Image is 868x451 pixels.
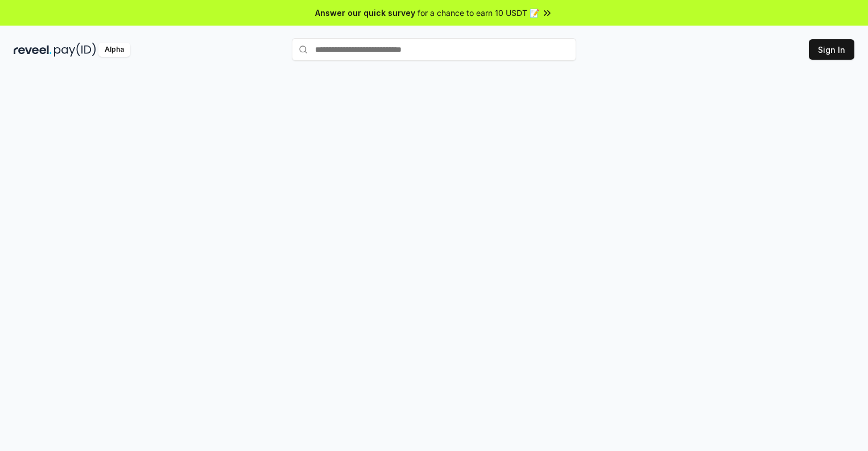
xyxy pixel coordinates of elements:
[54,43,96,57] img: pay_id
[98,43,130,57] div: Alpha
[14,43,52,57] img: reveel_dark
[418,7,539,19] span: for a chance to earn 10 USDT 📝
[809,39,854,60] button: Sign In
[315,7,415,19] span: Answer our quick survey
